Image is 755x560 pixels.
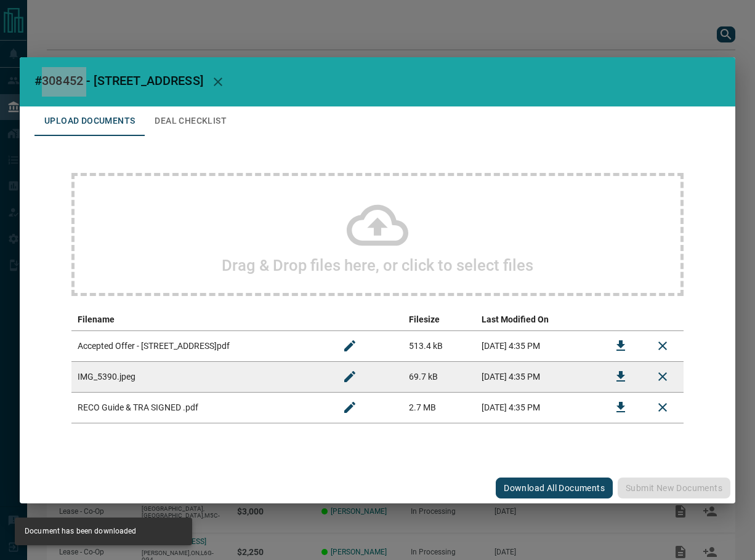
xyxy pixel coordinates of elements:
button: Download [606,362,636,391]
button: Remove File [648,393,677,422]
th: Filename [71,308,329,331]
th: download action column [600,308,642,331]
th: delete file action column [642,308,684,331]
button: Upload Documents [34,106,145,136]
button: Rename [335,362,365,391]
button: Remove File [648,362,677,391]
span: #308452 - [STREET_ADDRESS] [34,73,203,88]
td: [DATE] 4:35 PM [475,392,600,423]
th: Last Modified On [475,308,600,331]
button: Download All Documents [496,478,613,498]
button: Rename [335,393,365,422]
button: Download [606,393,636,422]
td: 513.4 kB [403,330,475,361]
button: Remove File [648,331,677,361]
button: Deal Checklist [145,106,236,136]
td: Accepted Offer - [STREET_ADDRESS]pdf [71,330,329,361]
td: IMG_5390.jpeg [71,361,329,392]
td: [DATE] 4:35 PM [475,330,600,361]
h2: Drag & Drop files here, or click to select files [222,256,533,274]
td: [DATE] 4:35 PM [475,361,600,392]
button: Download [606,331,636,361]
td: 69.7 kB [403,361,475,392]
th: edit column [329,308,403,331]
div: Document has been downloaded [25,521,137,542]
button: Rename [335,331,365,361]
td: 2.7 MB [403,392,475,423]
th: Filesize [403,308,475,331]
td: RECO Guide & TRA SIGNED .pdf [71,392,329,423]
div: Drag & Drop files here, or click to select files [71,173,684,296]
